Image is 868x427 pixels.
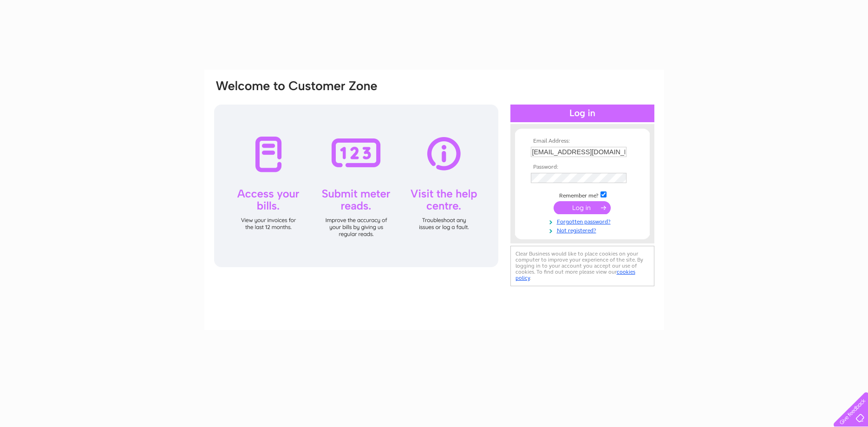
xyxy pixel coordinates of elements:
[529,190,636,199] td: Remember me?
[516,269,635,281] a: cookies policy
[531,217,636,225] a: Forgotten password?
[554,201,611,214] input: Submit
[531,225,636,234] a: Not registered?
[529,138,636,145] th: Email Address:
[510,246,654,286] div: Clear Business would like to place cookies on your computer to improve your experience of the sit...
[529,164,636,171] th: Password:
